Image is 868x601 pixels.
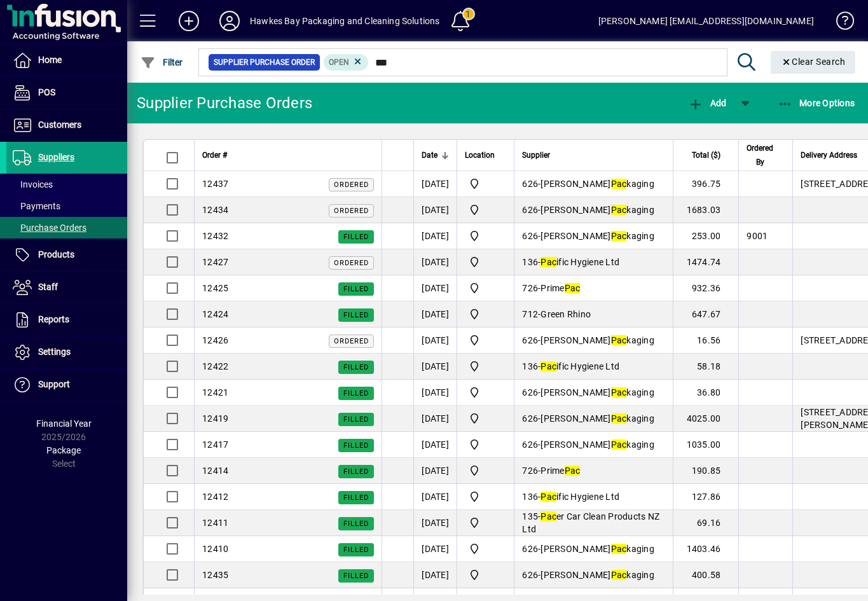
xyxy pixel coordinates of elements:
[775,92,858,114] button: More Options
[38,314,69,324] span: Reports
[598,11,814,31] div: [PERSON_NAME] [EMAIL_ADDRESS][DOMAIN_NAME]
[514,380,673,406] td: -
[413,275,457,301] td: [DATE]
[514,432,673,458] td: -
[202,309,228,319] span: 12424
[465,280,506,296] span: Central
[13,223,86,233] span: Purchase Orders
[541,544,654,554] span: [PERSON_NAME] kaging
[465,385,506,400] span: Central
[413,354,457,380] td: [DATE]
[413,380,457,406] td: [DATE]
[673,406,738,432] td: 4025.00
[422,148,449,162] div: Date
[514,197,673,223] td: -
[541,205,654,215] span: [PERSON_NAME] kaging
[324,54,369,71] mat-chip: Completion Status: Open
[465,148,495,162] span: Location
[465,307,506,322] span: Central
[673,458,738,484] td: 190.85
[465,228,506,244] span: Central
[36,418,92,429] span: Financial Year
[611,387,627,397] em: Pac
[465,202,506,218] span: Central
[465,541,506,556] span: Central
[38,249,74,259] span: Products
[541,570,654,580] span: [PERSON_NAME] kaging
[38,347,71,357] span: Settings
[343,363,369,371] span: Filled
[692,148,720,162] span: Total ($)
[38,379,70,389] span: Support
[541,439,654,450] span: [PERSON_NAME] kaging
[38,282,58,292] span: Staff
[747,141,785,169] div: Ordered By
[38,55,62,65] span: Home
[250,11,440,31] div: Hawkes Bay Packaging and Cleaning Solutions
[514,484,673,510] td: -
[514,536,673,562] td: -
[413,171,457,197] td: [DATE]
[673,275,738,301] td: 932.36
[522,283,538,293] span: 726
[465,359,506,374] span: Central
[522,148,550,162] span: Supplier
[465,333,506,348] span: Central
[413,510,457,536] td: [DATE]
[673,171,738,197] td: 396.75
[169,10,209,32] button: Add
[673,223,738,249] td: 253.00
[413,458,457,484] td: [DATE]
[6,369,127,401] a: Support
[541,466,580,476] span: Prime
[514,406,673,432] td: -
[514,275,673,301] td: -
[522,257,538,267] span: 136
[202,205,228,215] span: 12434
[6,217,127,238] a: Purchase Orders
[413,249,457,275] td: [DATE]
[202,179,228,189] span: 12437
[465,515,506,530] span: Central
[541,283,580,293] span: Prime
[343,467,369,476] span: Filled
[334,207,369,215] span: Ordered
[343,285,369,293] span: Filled
[13,201,60,211] span: Payments
[611,570,627,580] em: Pac
[46,445,81,455] span: Package
[541,335,654,345] span: [PERSON_NAME] kaging
[541,257,556,267] em: Pac
[413,406,457,432] td: [DATE]
[202,387,228,397] span: 12421
[202,257,228,267] span: 12427
[343,415,369,424] span: Filled
[514,223,673,249] td: -
[343,441,369,450] span: Filled
[343,233,369,241] span: Filled
[541,511,556,522] em: Pac
[209,10,250,32] button: Profile
[781,57,846,67] span: Clear Search
[343,546,369,554] span: Filled
[522,511,659,534] span: er Car Clean Products NZ Ltd
[611,231,627,241] em: Pac
[413,328,457,354] td: [DATE]
[465,148,506,162] div: Location
[673,301,738,328] td: 647.67
[141,57,183,67] span: Filter
[137,93,312,113] div: Supplier Purchase Orders
[673,536,738,562] td: 1403.46
[673,510,738,536] td: 69.16
[343,389,369,397] span: Filled
[465,254,506,270] span: Central
[38,152,74,162] span: Suppliers
[413,223,457,249] td: [DATE]
[514,458,673,484] td: -
[611,413,627,424] em: Pac
[6,174,127,195] a: Invoices
[778,98,855,108] span: More Options
[522,413,538,424] span: 626
[343,494,369,502] span: Filled
[514,562,673,588] td: -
